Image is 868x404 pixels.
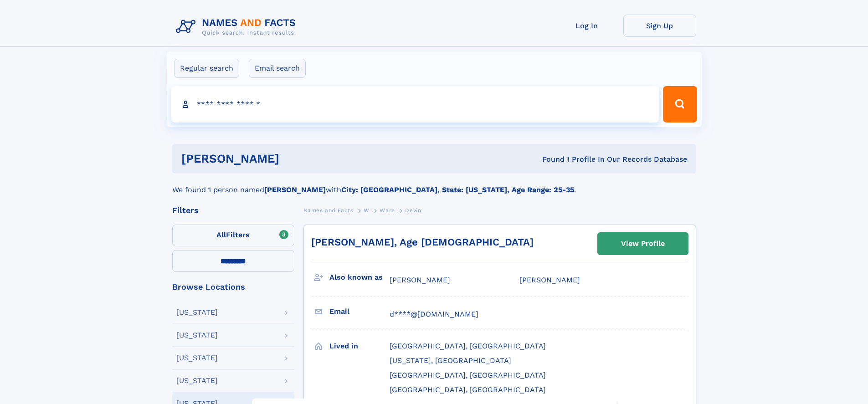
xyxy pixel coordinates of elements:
[598,233,688,255] a: View Profile
[411,154,687,164] div: Found 1 Profile In Our Records Database
[390,385,546,394] span: [GEOGRAPHIC_DATA], [GEOGRAPHIC_DATA]
[264,185,326,194] b: [PERSON_NAME]
[390,276,450,284] span: [PERSON_NAME]
[623,15,696,37] a: Sign Up
[171,86,659,123] input: search input
[176,309,218,316] div: [US_STATE]
[405,207,421,214] span: Devin
[329,270,390,285] h3: Also known as
[303,205,354,216] a: Names and Facts
[172,283,294,291] div: Browse Locations
[621,233,665,254] div: View Profile
[176,377,218,384] div: [US_STATE]
[216,230,226,239] span: All
[390,356,511,365] span: [US_STATE], [GEOGRAPHIC_DATA]
[364,207,370,214] span: W
[390,371,546,379] span: [GEOGRAPHIC_DATA], [GEOGRAPHIC_DATA]
[380,205,395,216] a: Ware
[364,205,370,216] a: W
[663,86,697,123] button: Search Button
[249,59,306,78] label: Email search
[172,225,294,246] label: Filters
[174,59,239,78] label: Regular search
[519,276,580,284] span: [PERSON_NAME]
[176,332,218,339] div: [US_STATE]
[341,185,574,194] b: City: [GEOGRAPHIC_DATA], State: [US_STATE], Age Range: 25-35
[311,236,534,248] a: [PERSON_NAME], Age [DEMOGRAPHIC_DATA]
[550,15,623,37] a: Log In
[390,342,546,350] span: [GEOGRAPHIC_DATA], [GEOGRAPHIC_DATA]
[380,207,395,214] span: Ware
[172,174,696,195] div: We found 1 person named with .
[172,15,303,39] img: Logo Names and Facts
[329,304,390,319] h3: Email
[181,153,411,164] h1: [PERSON_NAME]
[172,206,294,215] div: Filters
[176,354,218,362] div: [US_STATE]
[329,338,390,354] h3: Lived in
